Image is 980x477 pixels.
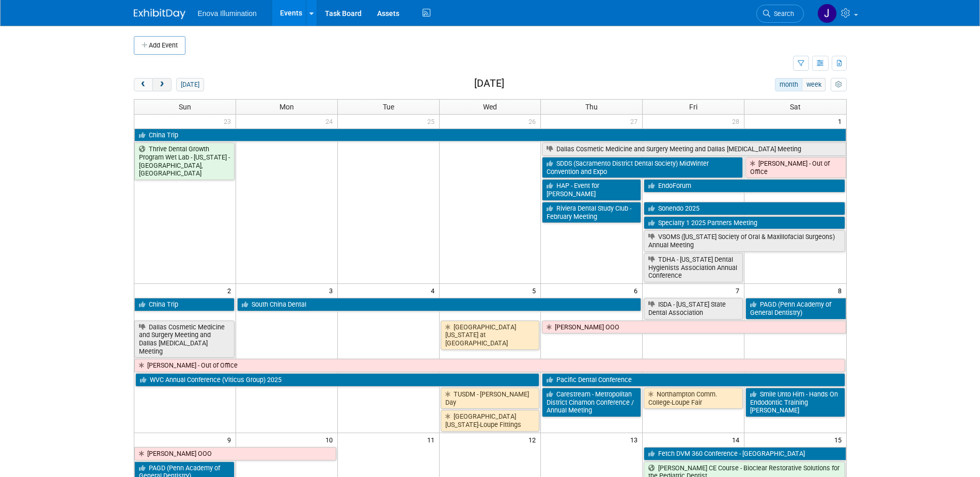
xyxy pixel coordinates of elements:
[328,284,337,297] span: 3
[542,179,641,200] a: HAP - Event for [PERSON_NAME]
[134,78,153,91] button: prev
[134,129,846,142] a: China Trip
[441,410,540,431] a: [GEOGRAPHIC_DATA][US_STATE]-Loupe Fittings
[474,78,504,89] h2: [DATE]
[644,388,743,409] a: Northampton Comm. College-Loupe Fair
[483,103,497,111] span: Wed
[542,142,846,156] a: Dallas Cosmetic Medicine and Surgery Meeting and Dallas [MEDICAL_DATA] Meeting
[531,284,540,297] span: 5
[585,103,598,111] span: Thu
[644,230,845,251] a: VSOMS ([US_STATE] Society of Oral & Maxillofacial Surgeons) Annual Meeting
[629,115,642,128] span: 27
[134,142,235,180] a: Thrive Dental Growth Program Wet Lab - [US_STATE] - [GEOGRAPHIC_DATA], [GEOGRAPHIC_DATA]
[226,433,236,446] span: 9
[644,447,846,460] a: Fetch DVM 360 Conference - [GEOGRAPHIC_DATA]
[837,115,846,128] span: 1
[527,433,540,446] span: 12
[324,115,337,128] span: 24
[542,202,641,223] a: Riviera Dental Study Club - February Meeting
[324,433,337,446] span: 10
[542,321,846,334] a: [PERSON_NAME] OOO
[223,115,236,128] span: 23
[441,388,540,409] a: TUSDM - [PERSON_NAME] Day
[731,433,744,446] span: 14
[817,4,837,23] img: Janelle Tlusty
[833,433,846,446] span: 15
[542,388,641,417] a: Carestream - Metropolitan District Cinamon Conference / Annual Meeting
[279,103,294,111] span: Mon
[831,78,846,91] button: myCustomButton
[745,298,846,319] a: PAGD (Penn Academy of General Dentistry)
[542,157,743,178] a: SDDS (Sacramento District Dental Society) MidWinter Convention and Expo
[745,388,845,417] a: Smile Unto Him - Hands On Endodontic Training [PERSON_NAME]
[745,157,846,178] a: [PERSON_NAME] - Out of Office
[134,298,235,311] a: China Trip
[152,78,172,91] button: next
[633,284,642,297] span: 6
[835,82,842,88] i: Personalize Calendar
[644,298,743,319] a: ISDA - [US_STATE] State Dental Association
[756,5,804,23] a: Search
[644,202,845,215] a: Sonendo 2025
[134,36,185,55] button: Add Event
[731,115,744,128] span: 28
[426,433,439,446] span: 11
[802,78,826,91] button: week
[226,284,236,297] span: 2
[134,359,845,372] a: [PERSON_NAME] - Out of Office
[176,78,204,91] button: [DATE]
[542,373,845,387] a: Pacific Dental Conference
[441,321,540,350] a: [GEOGRAPHIC_DATA][US_STATE] at [GEOGRAPHIC_DATA]
[735,284,744,297] span: 7
[644,216,845,230] a: Specialty 1 2025 Partners Meeting
[198,9,257,18] span: Enova Illumination
[837,284,846,297] span: 8
[644,253,743,282] a: TDHA - [US_STATE] Dental Hygienists Association Annual Conference
[135,373,540,387] a: WVC Annual Conference (Viticus Group) 2025
[383,103,394,111] span: Tue
[644,179,845,193] a: EndoForum
[426,115,439,128] span: 25
[134,447,336,460] a: [PERSON_NAME] OOO
[689,103,697,111] span: Fri
[629,433,642,446] span: 13
[179,103,191,111] span: Sun
[790,103,801,111] span: Sat
[775,78,802,91] button: month
[237,298,641,311] a: South China Dental
[770,10,794,18] span: Search
[134,321,235,358] a: Dallas Cosmetic Medicine and Surgery Meeting and Dallas [MEDICAL_DATA] Meeting
[134,9,185,19] img: ExhibitDay
[430,284,439,297] span: 4
[527,115,540,128] span: 26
